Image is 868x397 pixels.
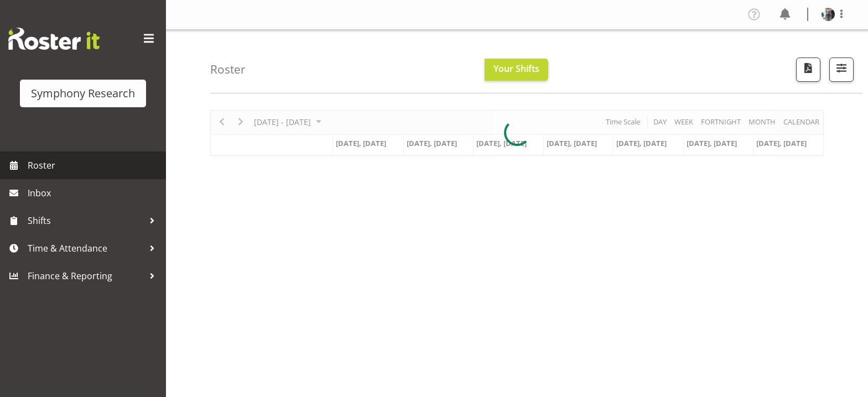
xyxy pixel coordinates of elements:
[31,85,135,102] div: Symphony Research
[28,240,144,257] span: Time & Attendance
[493,62,539,75] span: Your Shifts
[210,63,246,76] h4: Roster
[822,8,835,21] img: karen-rimmer509cc44dc399f68592e3a0628bc04820.png
[28,212,144,229] span: Shifts
[796,58,820,82] button: Download a PDF of the roster according to the set date range.
[8,28,100,50] img: Rosterit website logo
[28,185,160,201] span: Inbox
[485,59,548,81] button: Your Shifts
[28,157,160,174] span: Roster
[829,58,854,82] button: Filter Shifts
[28,268,144,284] span: Finance & Reporting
